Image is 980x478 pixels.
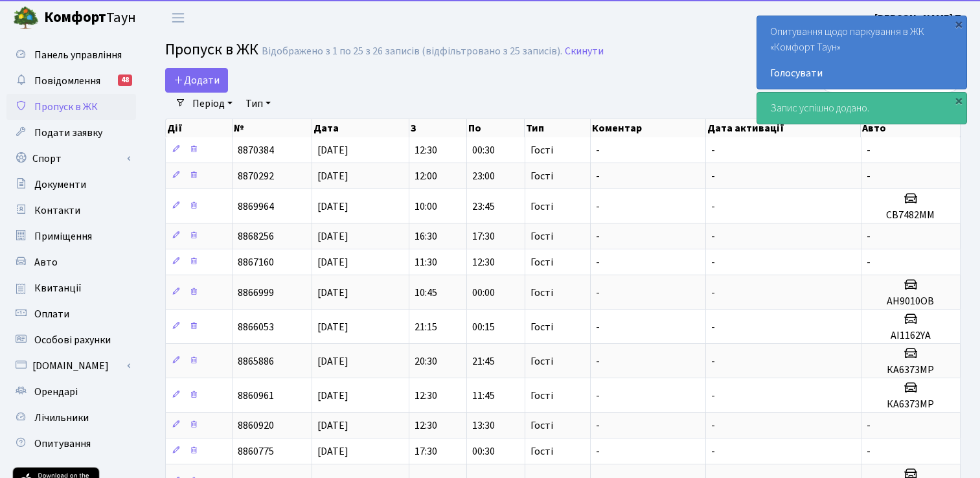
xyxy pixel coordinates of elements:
[757,16,966,89] div: Опитування щодо паркування в ЖК «Комфорт Таун»
[317,320,348,334] span: [DATE]
[6,223,136,249] a: Приміщення
[6,146,136,172] a: Спорт
[472,389,495,403] span: 11:45
[861,119,960,137] th: Авто
[34,411,89,425] span: Лічильники
[711,389,715,403] span: -
[711,143,715,157] span: -
[162,7,194,28] button: Переключити навігацію
[596,229,600,244] span: -
[596,255,600,269] span: -
[44,7,106,28] b: Комфорт
[867,255,871,269] span: -
[530,288,553,298] span: Гості
[312,119,409,137] th: Дата
[409,119,467,137] th: З
[13,5,39,31] img: logo.png
[596,389,600,403] span: -
[317,444,348,459] span: [DATE]
[530,391,553,401] span: Гості
[770,65,953,81] a: Голосувати
[238,199,274,214] span: 8869964
[238,255,274,269] span: 8867160
[525,119,590,137] th: Тип
[596,320,600,334] span: -
[240,93,276,115] a: Тип
[867,364,955,376] h5: КА6373МР
[34,74,100,88] span: Повідомлення
[596,286,600,300] span: -
[711,169,715,183] span: -
[867,169,871,183] span: -
[34,100,98,114] span: Пропуск в ЖК
[711,418,715,433] span: -
[867,143,871,157] span: -
[415,444,437,459] span: 17:30
[6,172,136,198] a: Документи
[596,199,600,214] span: -
[415,354,437,369] span: 20:30
[34,203,80,218] span: Контакти
[238,354,274,369] span: 8865886
[530,171,553,181] span: Гості
[874,11,964,25] b: [PERSON_NAME] П.
[530,322,553,332] span: Гості
[472,169,495,183] span: 23:00
[6,42,136,68] a: Панель управління
[166,119,233,137] th: Дії
[415,169,437,183] span: 12:00
[867,229,871,244] span: -
[34,385,78,399] span: Орендарі
[34,48,122,62] span: Панель управління
[867,418,871,433] span: -
[6,405,136,431] a: Лічильники
[34,437,91,451] span: Опитування
[867,398,955,411] h5: КА6373МР
[317,255,348,269] span: [DATE]
[565,45,604,58] a: Скинути
[711,444,715,459] span: -
[706,119,861,137] th: Дата активації
[6,327,136,353] a: Особові рахунки
[34,126,102,140] span: Подати заявку
[238,286,274,300] span: 8866999
[596,444,600,459] span: -
[596,418,600,433] span: -
[187,93,238,115] a: Період
[472,255,495,269] span: 12:30
[472,320,495,334] span: 00:15
[472,444,495,459] span: 00:30
[711,199,715,214] span: -
[711,320,715,334] span: -
[6,94,136,120] a: Пропуск в ЖК
[530,356,553,367] span: Гості
[472,286,495,300] span: 00:00
[6,249,136,275] a: Авто
[317,199,348,214] span: [DATE]
[6,120,136,146] a: Подати заявку
[530,420,553,431] span: Гості
[34,229,92,244] span: Приміщення
[472,143,495,157] span: 00:30
[262,45,562,58] div: Відображено з 1 по 25 з 26 записів (відфільтровано з 25 записів).
[238,444,274,459] span: 8860775
[472,229,495,244] span: 17:30
[34,281,82,295] span: Квитанції
[6,379,136,405] a: Орендарі
[867,330,955,342] h5: AI1162YA
[317,286,348,300] span: [DATE]
[317,389,348,403] span: [DATE]
[317,143,348,157] span: [DATE]
[711,354,715,369] span: -
[415,389,437,403] span: 12:30
[711,255,715,269] span: -
[6,301,136,327] a: Оплати
[472,199,495,214] span: 23:45
[757,93,966,124] div: Запис успішно додано.
[867,209,955,222] h5: СВ7482ММ
[530,231,553,242] span: Гості
[34,255,58,269] span: Авто
[415,320,437,334] span: 21:15
[596,354,600,369] span: -
[596,143,600,157] span: -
